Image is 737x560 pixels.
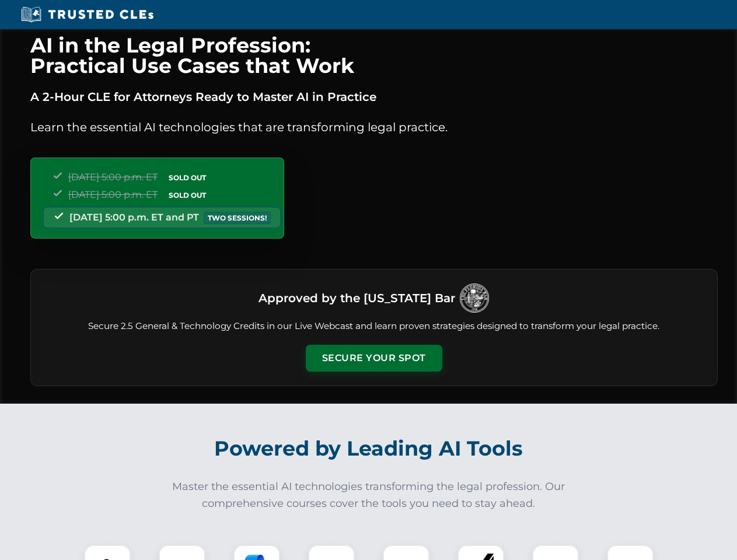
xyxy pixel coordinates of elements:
img: Logo [460,283,489,313]
p: Master the essential AI technologies transforming the legal profession. Our comprehensive courses... [165,478,573,512]
button: Secure Your Spot [306,345,442,372]
h3: Approved by the [US_STATE] Bar [259,288,455,309]
span: SOLD OUT [165,189,210,201]
h2: Powered by Leading AI Tools [46,428,692,469]
p: Learn the essential AI technologies that are transforming legal practice. [30,118,718,136]
p: A 2-Hour CLE for Attorneys Ready to Master AI in Practice [30,87,718,106]
img: Trusted CLEs [18,6,157,23]
span: [DATE] 5:00 p.m. ET [68,189,158,200]
h1: AI in the Legal Profession: Practical Use Cases that Work [30,35,718,76]
p: Secure 2.5 General & Technology Credits in our Live Webcast and learn proven strategies designed ... [45,320,703,333]
span: [DATE] 5:00 p.m. ET [68,171,158,183]
span: SOLD OUT [165,171,210,184]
